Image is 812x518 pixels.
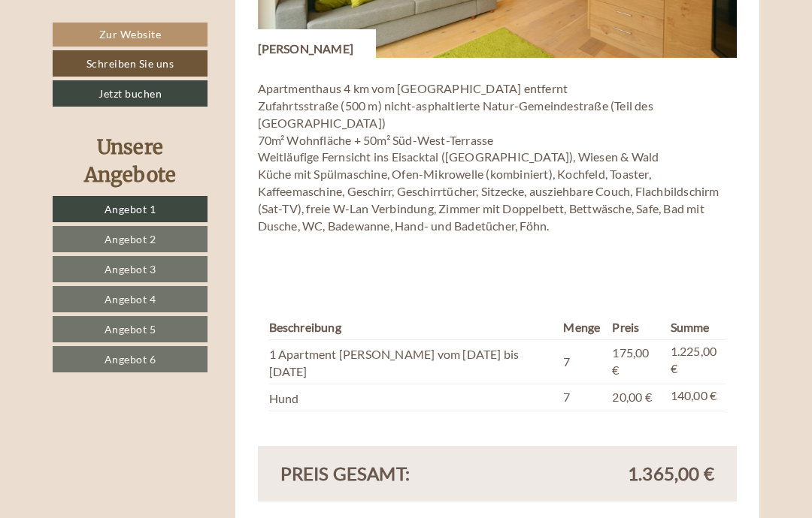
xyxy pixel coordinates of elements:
td: 140,00 € [665,384,726,411]
span: Angebot 1 [105,203,156,215]
span: Angebot 2 [105,233,156,245]
span: Angebot 5 [105,323,156,336]
th: Menge [557,316,606,339]
small: 17:38 [23,74,236,84]
td: 7 [557,340,606,384]
span: Angebot 6 [105,353,156,366]
span: 1.365,00 € [628,461,714,486]
div: Apartments Fuchsmaurer [23,44,236,56]
td: Hund [269,384,558,411]
td: 1.225,00 € [665,340,726,384]
p: Apartmenthaus 4 km vom [GEOGRAPHIC_DATA] entfernt Zufahrtsstraße (500 m) nicht-asphaltierte Natur... [258,80,738,251]
td: 7 [557,384,606,411]
th: Summe [665,316,726,339]
div: [DATE] [211,12,268,38]
th: Preis [606,316,664,339]
div: [PERSON_NAME] [258,29,377,58]
td: 1 Apartment [PERSON_NAME] vom [DATE] bis [DATE] [269,340,558,384]
th: Beschreibung [269,316,558,339]
div: Unsere Angebote [53,133,208,188]
span: Angebot 3 [105,263,156,276]
button: Senden [397,396,480,422]
div: Guten Tag, wie können wir Ihnen helfen? [12,41,244,87]
span: Angebot 4 [105,293,156,306]
span: 175,00 € [612,345,649,377]
span: 20,00 € [612,390,651,404]
div: Preis gesamt: [269,461,498,486]
a: Jetzt buchen [53,80,208,107]
a: Zur Website [53,23,208,47]
a: Schreiben Sie uns [53,50,208,77]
